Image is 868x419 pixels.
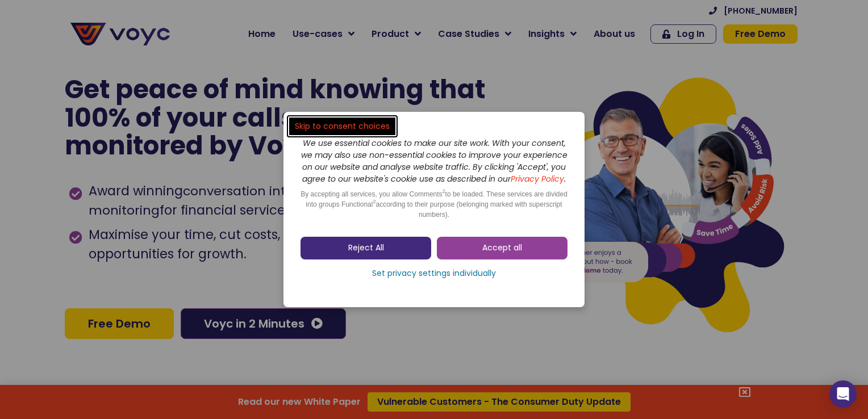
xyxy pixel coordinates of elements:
a: Reject All [301,237,431,259]
a: Set privacy settings individually [301,265,567,282]
sup: 2 [373,199,375,204]
span: Phone [151,45,179,58]
a: Skip to consent choices [289,118,395,135]
span: Set privacy settings individually [372,268,496,279]
span: By accepting all services, you allow Comments to be loaded. These services are divided into group... [301,190,567,219]
span: Accept all [482,242,522,254]
a: Privacy Policy [234,236,287,248]
span: Reject All [348,242,384,254]
span: Job title [151,92,189,105]
sup: 2 [443,188,445,194]
a: Accept all [437,237,567,259]
i: We use essential cookies to make our site work. With your consent, we may also use non-essential ... [301,137,567,185]
a: Privacy Policy [511,173,564,185]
